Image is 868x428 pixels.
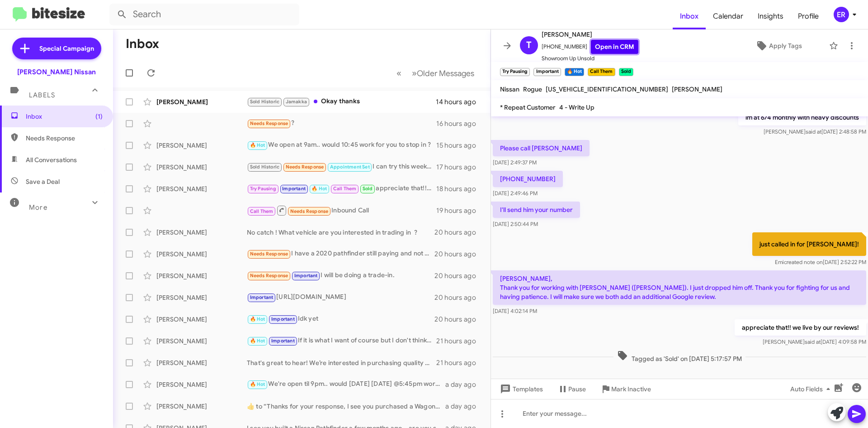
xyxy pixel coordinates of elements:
[156,228,247,237] div: [PERSON_NAME]
[271,316,295,322] span: Important
[735,319,866,336] p: appreciate that!! we live by our reviews!
[436,184,483,193] div: 18 hours ago
[500,103,556,111] span: * Repeat Customer
[156,163,247,172] div: [PERSON_NAME]
[156,141,247,150] div: [PERSON_NAME]
[834,7,849,22] div: ER
[750,3,791,29] a: Insights
[775,259,866,265] span: Emi [DATE] 2:52:22 PM
[247,379,445,390] div: We're open til 9pm.. would [DATE] [DATE] @5:45pm work ?
[247,249,434,259] div: I have a 2020 pathfinder still paying and not sure about the equaty
[286,99,307,105] span: Jamakka
[250,120,288,126] span: Needs Response
[533,68,561,76] small: Important
[493,202,580,218] p: I'll send him your number
[436,206,483,215] div: 19 hours ago
[294,273,318,279] span: Important
[363,186,373,192] span: Sold
[588,68,615,76] small: Call Them
[156,402,247,411] div: [PERSON_NAME]
[391,64,407,82] button: Previous
[436,337,483,346] div: 21 hours ago
[250,294,274,300] span: Important
[250,164,280,170] span: Sold Historic
[247,292,434,303] div: [URL][DOMAIN_NAME]
[559,103,594,111] span: 4 - Write Up
[706,3,750,29] a: Calendar
[493,270,866,305] p: [PERSON_NAME], Thank you for working with [PERSON_NAME] ([PERSON_NAME]). I just dropped him off. ...
[619,68,633,76] small: Sold
[247,140,436,150] div: We open at 9am.. would 10:45 work for you to stop in ?
[406,64,480,82] button: Next
[806,128,821,135] span: said at
[247,183,436,194] div: appreciate that!! we live by our reviews!
[250,381,265,387] span: 🔥 Hot
[26,134,103,143] span: Needs Response
[250,208,274,214] span: Call Them
[247,270,434,281] div: I will be doing a trade-in.
[436,97,483,106] div: 14 hours ago
[613,350,745,363] span: Tagged as 'Sold' on [DATE] 5:17:57 PM
[498,381,543,397] span: Templates
[156,184,247,193] div: [PERSON_NAME]
[500,68,530,76] small: Try Pausing
[526,38,532,53] span: T
[311,186,327,192] span: 🔥 Hot
[247,358,436,367] div: That's great to hear! We’re interested in purchasing quality vehicles like your 2023 Jeep Compass...
[29,203,47,212] span: More
[436,163,483,172] div: 17 hours ago
[436,358,483,367] div: 21 hours ago
[591,40,638,54] a: Open in CRM
[791,3,826,29] span: Profile
[732,38,825,54] button: Apply Tags
[247,402,445,411] div: ​👍​ to “ Thanks for your response, I see you purchased a Wagoneer. If you know anyone else in the...
[783,381,841,397] button: Auto Fields
[271,338,295,344] span: Important
[542,54,638,63] span: Showroom Up Unsold
[250,186,276,192] span: Try Pausing
[247,314,434,324] div: Idk yet
[565,68,584,76] small: 🔥 Hot
[396,67,401,79] span: «
[26,112,103,121] span: Inbox
[39,44,94,53] span: Special Campaign
[250,273,288,279] span: Needs Response
[156,271,247,280] div: [PERSON_NAME]
[436,119,483,128] div: 16 hours ago
[593,381,658,397] button: Mark Inactive
[445,380,483,389] div: a day ago
[417,68,474,78] span: Older Messages
[764,128,866,135] span: [PERSON_NAME] [DATE] 2:48:58 PM
[247,96,436,107] div: Okay thanks
[493,221,538,227] span: [DATE] 2:50:44 PM
[156,97,247,106] div: [PERSON_NAME]
[672,85,722,93] span: [PERSON_NAME]
[156,315,247,324] div: [PERSON_NAME]
[250,338,265,344] span: 🔥 Hot
[434,228,483,237] div: 20 hours ago
[282,186,306,192] span: Important
[412,67,417,79] span: »
[542,40,638,54] span: [PHONE_NUMBER]
[247,336,436,346] div: If it is what I want of course but I don't think you have anything but here is a list 4 x 4, low ...
[250,99,280,105] span: Sold Historic
[247,205,436,216] div: Inbound Call
[790,381,834,397] span: Auto Fields
[673,3,706,29] a: Inbox
[247,228,434,237] div: No catch ! What vehicle are you interested in trading in ?
[250,316,265,322] span: 🔥 Hot
[763,338,866,345] span: [PERSON_NAME] [DATE] 4:09:58 PM
[434,315,483,324] div: 20 hours ago
[286,164,324,170] span: Needs Response
[493,159,537,166] span: [DATE] 2:49:37 PM
[826,7,858,22] button: ER
[156,358,247,367] div: [PERSON_NAME]
[434,250,483,259] div: 20 hours ago
[550,381,593,397] button: Pause
[568,381,586,397] span: Pause
[109,4,299,25] input: Search
[247,118,436,129] div: ?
